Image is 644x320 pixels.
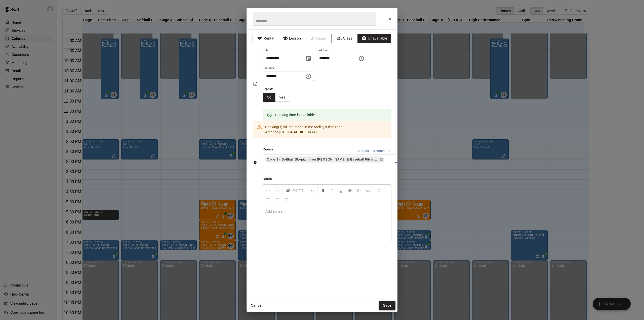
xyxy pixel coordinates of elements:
button: Left Align [375,186,384,195]
button: Format Italics [328,186,336,195]
span: Normal [293,188,310,193]
span: Repeats [263,86,293,93]
span: Start Time [316,47,367,54]
button: No [263,93,275,102]
button: Remove all [372,147,391,155]
button: Close [385,14,394,23]
button: Unavailable [357,34,391,43]
button: Save [379,301,395,310]
button: Choose time, selected time is 8:00 PM [303,71,313,81]
button: Center Align [264,195,272,204]
span: Camps can only be created in the Services page [305,34,332,43]
button: Insert Code [355,186,364,195]
button: Format Strikethrough [346,186,354,195]
div: Booking(s) will be made in the facility's timezone: America/[GEOGRAPHIC_DATA] [265,122,387,137]
button: Lesson [279,34,305,43]
button: Format Underline [337,186,345,195]
span: End Time [263,65,314,72]
button: Format Bold [319,186,327,195]
div: outlined button group [263,93,289,102]
button: Justify Align [282,195,291,204]
div: Cage 3 - Softball Slo-pitch Iron [PERSON_NAME] & Baseball Pitching Machine [265,156,384,163]
button: Formatting Options [284,186,316,195]
span: Notes [263,175,391,183]
button: Redo [273,186,281,195]
button: Rental [253,34,279,43]
button: Choose time, selected time is 7:30 PM [356,53,367,63]
span: Date [263,47,314,54]
span: Cage 3 - Softball Slo-pitch Iron [PERSON_NAME] & Baseball Pitching Machine [265,157,380,162]
svg: Timing [253,81,258,86]
button: Open [393,159,400,166]
span: Rooms [263,148,274,151]
button: Insert Link [364,186,373,195]
svg: Notes [253,211,258,216]
svg: Rooms [253,160,258,165]
button: Choose date, selected date is Oct 14, 2025 [303,53,313,63]
button: Undo [264,186,272,195]
div: Booking time is available [275,110,315,119]
button: Add all [355,147,372,155]
button: Yes [275,93,289,102]
button: Class [331,34,358,43]
button: Right Align [273,195,281,204]
button: Cancel [249,301,265,310]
